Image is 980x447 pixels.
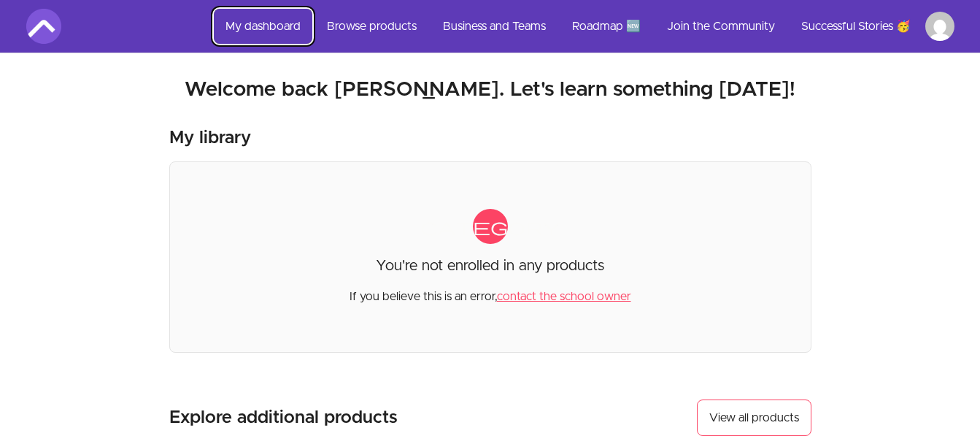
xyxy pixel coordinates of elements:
a: Successful Stories 🥳 [790,9,922,44]
img: Amigoscode logo [26,9,61,44]
a: Join the Community [655,9,787,44]
a: View all products [697,400,811,436]
p: If you believe this is an error, [350,276,631,305]
a: contact the school owner [497,291,631,302]
a: Roadmap 🆕 [560,9,652,44]
h2: Welcome back [PERSON_NAME]. Let's learn something [DATE]! [26,77,954,103]
img: Profile image for Syed Abdul Rafay Ali [925,12,954,41]
a: My dashboard [214,9,312,44]
a: Business and Teams [431,9,557,44]
nav: Main [214,9,954,44]
h3: Explore additional products [169,406,398,429]
span: category [473,209,508,244]
p: You're not enrolled in any products [376,256,604,276]
h3: My library [169,126,251,150]
a: Browse products [315,9,428,44]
